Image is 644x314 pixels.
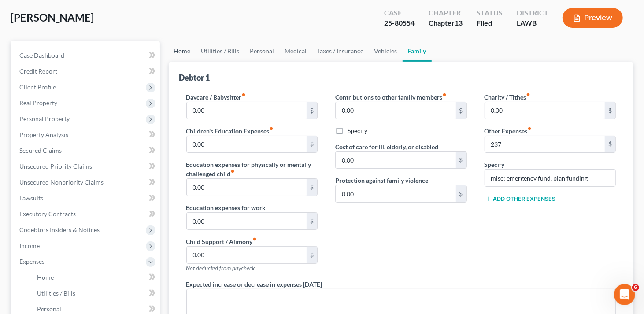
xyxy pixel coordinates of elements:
[186,160,318,178] label: Education expenses for physically or mentally challenged child
[186,92,246,102] label: Daycare / Babysitter
[335,176,428,185] label: Protection against family violence
[335,142,438,151] label: Cost of care for ill, elderly, or disabled
[12,127,160,143] a: Property Analysis
[19,194,43,202] span: Lawsuits
[253,237,257,241] i: fiber_manual_record
[186,126,274,136] label: Children's Education Expenses
[280,41,312,62] a: Medical
[455,18,463,27] span: 13
[231,169,235,174] i: fiber_manual_record
[12,48,160,63] a: Case Dashboard
[12,190,160,206] a: Lawsuits
[37,289,75,297] span: Utilities / Bills
[12,206,160,222] a: Executory Contracts
[19,178,104,186] span: Unsecured Nonpriority Claims
[485,170,616,186] input: Specify...
[429,18,463,28] div: Chapter
[485,160,505,169] label: Specify
[336,102,456,119] input: --
[369,41,403,62] a: Vehicles
[169,41,196,62] a: Home
[19,83,56,91] span: Client Profile
[403,41,432,62] a: Family
[19,115,70,122] span: Personal Property
[442,92,447,97] i: fiber_manual_record
[456,185,466,202] div: $
[19,258,44,265] span: Expenses
[179,72,210,83] div: Debtor 1
[37,305,61,313] span: Personal
[242,92,246,97] i: fiber_manual_record
[517,18,548,28] div: LAWB
[563,8,623,28] button: Preview
[186,237,257,246] label: Child Support / Alimony
[19,67,57,75] span: Credit Report
[12,143,160,159] a: Secured Claims
[187,102,307,119] input: --
[605,136,615,153] div: $
[270,126,274,131] i: fiber_manual_record
[485,126,532,136] label: Other Expenses
[307,247,317,263] div: $
[186,203,266,212] label: Education expenses for work
[19,226,100,233] span: Codebtors Insiders & Notices
[187,136,307,153] input: --
[11,11,94,24] span: [PERSON_NAME]
[19,242,40,249] span: Income
[605,102,615,119] div: $
[19,99,57,107] span: Real Property
[348,126,367,135] label: Specify
[456,102,466,119] div: $
[307,102,317,119] div: $
[336,152,456,169] input: --
[485,102,605,119] input: --
[477,8,503,18] div: Status
[186,265,255,272] span: Not deducted from paycheck
[384,8,415,18] div: Case
[429,8,463,18] div: Chapter
[245,41,280,62] a: Personal
[456,152,466,169] div: $
[186,280,322,289] label: Expected increase or decrease in expenses [DATE]
[307,179,317,196] div: $
[12,159,160,174] a: Unsecured Priority Claims
[307,136,317,153] div: $
[632,284,639,291] span: 6
[19,147,62,154] span: Secured Claims
[336,185,456,202] input: --
[485,136,605,153] input: --
[187,247,307,263] input: --
[19,163,92,170] span: Unsecured Priority Claims
[19,52,64,59] span: Case Dashboard
[614,284,635,305] iframe: Intercom live chat
[30,270,160,285] a: Home
[19,210,76,218] span: Executory Contracts
[526,92,531,97] i: fiber_manual_record
[335,92,447,102] label: Contributions to other family members
[477,18,503,28] div: Filed
[30,285,160,301] a: Utilities / Bills
[528,126,532,131] i: fiber_manual_record
[384,18,415,28] div: 25-80554
[12,63,160,79] a: Credit Report
[485,92,531,102] label: Charity / Tithes
[19,131,68,138] span: Property Analysis
[485,196,556,203] button: Add Other Expenses
[187,213,307,229] input: --
[517,8,548,18] div: District
[312,41,369,62] a: Taxes / Insurance
[37,273,54,281] span: Home
[307,213,317,229] div: $
[196,41,245,62] a: Utilities / Bills
[12,174,160,190] a: Unsecured Nonpriority Claims
[187,179,307,196] input: --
